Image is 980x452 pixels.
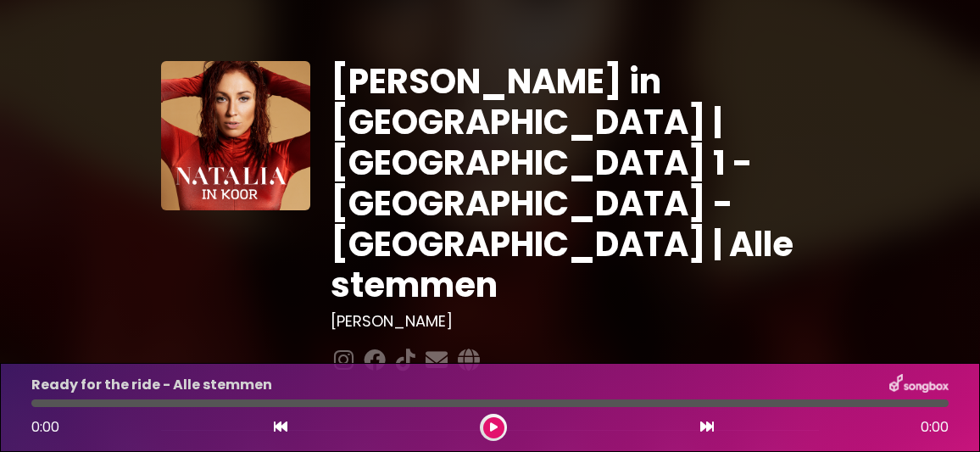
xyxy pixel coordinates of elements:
[889,374,949,396] img: songbox-logo-white.png
[331,312,819,331] h3: [PERSON_NAME]
[31,375,272,395] p: Ready for the ride - Alle stemmen
[31,417,59,437] span: 0:00
[161,61,310,210] img: YTVS25JmS9CLUqXqkEhs
[921,417,949,438] span: 0:00
[331,61,819,305] h1: [PERSON_NAME] in [GEOGRAPHIC_DATA] | [GEOGRAPHIC_DATA] 1 - [GEOGRAPHIC_DATA] - [GEOGRAPHIC_DATA] ...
